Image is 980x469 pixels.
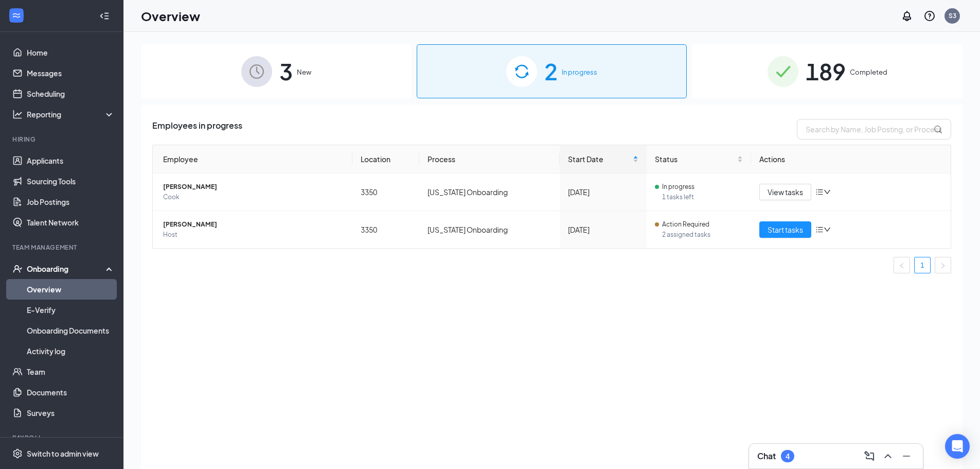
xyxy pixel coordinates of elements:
[352,145,420,173] th: Location
[759,184,811,200] button: View tasks
[27,109,115,119] div: Reporting
[27,192,115,212] a: Job Postings
[27,403,115,423] a: Surveys
[797,119,951,140] input: Search by Name, Job Posting, or Process
[662,230,743,240] span: 2 assigned tasks
[11,10,22,21] svg: WorkstreamLogo
[153,145,352,173] th: Employee
[662,192,743,202] span: 1 tasks left
[861,448,878,464] button: ComposeMessage
[757,450,776,462] h3: Chat
[898,448,915,464] button: Minimize
[27,150,115,171] a: Applicants
[27,63,115,83] a: Messages
[568,224,638,235] div: [DATE]
[850,67,887,77] span: Completed
[923,10,936,22] svg: QuestionInfo
[27,448,99,459] div: Switch to admin view
[27,83,115,104] a: Scheduling
[935,257,951,273] li: Next Page
[163,219,344,230] span: [PERSON_NAME]
[751,145,951,173] th: Actions
[27,341,115,361] a: Activity log
[27,320,115,341] a: Onboarding Documents
[940,263,946,269] span: right
[768,224,803,235] span: Start tasks
[945,434,970,459] div: Open Intercom Messenger
[568,153,630,165] span: Start Date
[27,300,115,320] a: E-Verify
[12,448,23,459] svg: Settings
[815,225,824,234] span: bars
[27,264,106,274] div: Onboarding
[99,11,110,21] svg: Collapse
[647,145,751,173] th: Status
[824,188,831,196] span: down
[27,382,115,403] a: Documents
[894,257,910,273] button: left
[419,145,560,173] th: Process
[27,212,115,233] a: Talent Network
[152,119,242,140] span: Employees in progress
[759,221,811,238] button: Start tasks
[12,243,113,252] div: Team Management
[163,182,344,192] span: [PERSON_NAME]
[768,186,803,198] span: View tasks
[806,54,846,89] span: 189
[894,257,910,273] li: Previous Page
[12,264,23,274] svg: UserCheck
[562,67,597,77] span: In progress
[419,211,560,248] td: [US_STATE] Onboarding
[914,257,931,273] li: 1
[568,186,638,198] div: [DATE]
[901,10,913,22] svg: Notifications
[297,67,311,77] span: New
[27,361,115,382] a: Team
[352,173,420,211] td: 3350
[12,135,113,144] div: Hiring
[935,257,951,273] button: right
[27,279,115,300] a: Overview
[544,54,558,89] span: 2
[12,109,23,119] svg: Analysis
[880,448,896,464] button: ChevronUp
[352,211,420,248] td: 3350
[863,450,876,462] svg: ComposeMessage
[949,11,956,20] div: S3
[12,433,113,442] div: Payroll
[899,263,905,269] span: left
[662,219,709,230] span: Action Required
[915,257,930,273] a: 1
[27,42,115,63] a: Home
[662,182,694,192] span: In progress
[27,171,115,192] a: Sourcing Tools
[786,452,790,461] div: 4
[882,450,894,462] svg: ChevronUp
[163,192,344,202] span: Cook
[141,7,200,25] h1: Overview
[900,450,913,462] svg: Minimize
[163,230,344,240] span: Host
[419,173,560,211] td: [US_STATE] Onboarding
[279,54,293,89] span: 3
[655,153,735,165] span: Status
[824,226,831,233] span: down
[815,188,824,196] span: bars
